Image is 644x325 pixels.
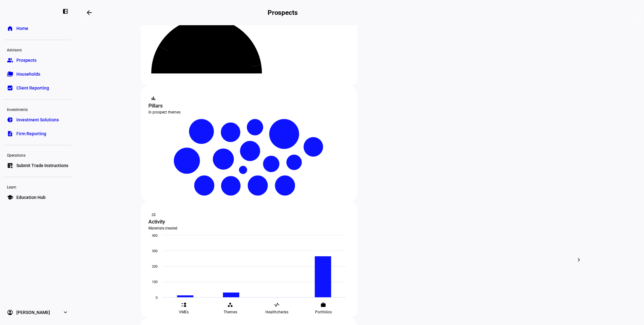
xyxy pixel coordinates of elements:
span: Submit Trade Instructions [16,162,68,169]
text: 100 [152,280,158,284]
mat-icon: arrow_backwards [86,9,93,16]
h2: Prospects [268,9,298,16]
eth-mat-symbol: expand_more [62,309,69,316]
mat-icon: chevron_right [575,256,583,264]
a: homeHome [4,22,72,35]
mat-icon: monitoring [150,211,157,218]
eth-mat-symbol: list_alt_add [7,162,13,169]
mat-icon: bar_chart [150,95,157,102]
span: Households [16,71,40,77]
a: bid_landscapeClient Reporting [4,82,72,94]
eth-mat-symbol: work [320,302,326,308]
span: Education Hub [16,194,46,200]
eth-mat-symbol: workspaces [227,302,233,308]
div: Materials created [148,226,350,231]
a: folder_copyHouseholds [4,68,72,80]
eth-mat-symbol: left_panel_close [62,8,69,15]
a: groupProspects [4,54,72,67]
div: Operations [4,150,72,159]
span: Home [16,25,28,32]
eth-mat-symbol: pie_chart [7,117,13,123]
span: Firm Reporting [16,131,46,137]
span: Portfolios [315,310,332,315]
span: Client Reporting [16,85,49,91]
span: Themes [224,310,237,315]
div: Advisors [4,45,72,54]
eth-mat-symbol: folder_copy [7,71,13,77]
eth-mat-symbol: event_list [181,302,186,308]
span: [PERSON_NAME] [16,309,50,316]
a: pie_chartInvestment Solutions [4,113,72,126]
eth-mat-symbol: group [7,57,13,63]
div: Activity [148,218,350,226]
eth-mat-symbol: description [7,131,13,137]
span: Prospects [16,57,36,63]
text: 400 [152,234,158,238]
span: Healthchecks [265,310,288,315]
text: 300 [152,249,158,253]
eth-mat-symbol: home [7,25,13,32]
a: descriptionFirm Reporting [4,127,72,140]
eth-mat-symbol: school [7,194,13,200]
div: Learn [4,182,72,191]
span: Investment Solutions [16,117,59,123]
span: VMEs [179,310,189,315]
text: 200 [152,264,158,269]
eth-mat-symbol: vital_signs [274,302,280,308]
eth-mat-symbol: account_circle [7,309,13,316]
eth-mat-symbol: bid_landscape [7,85,13,91]
div: Investments [4,105,72,113]
div: Pillars [148,102,350,110]
text: 0 [156,296,158,300]
div: In prospect themes [148,110,350,115]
